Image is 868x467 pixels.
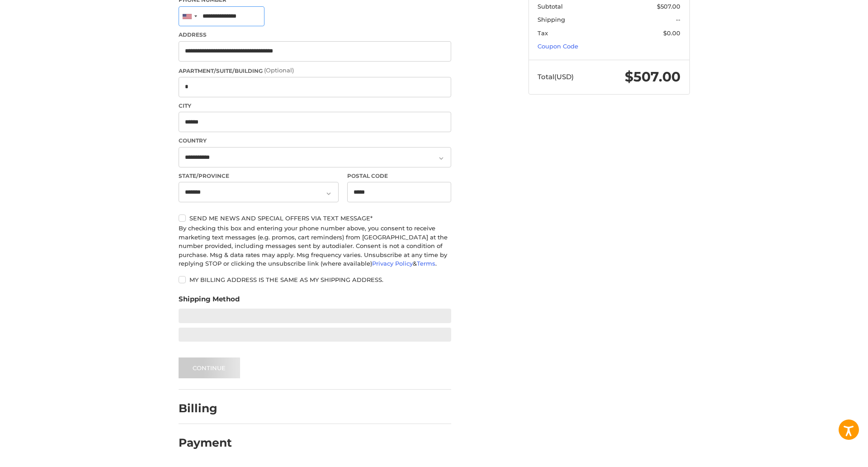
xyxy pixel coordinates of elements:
label: Apartment/Suite/Building [179,66,451,75]
a: Privacy Policy [372,260,413,267]
label: Postal Code [347,172,451,180]
label: City [179,102,451,110]
div: By checking this box and entering your phone number above, you consent to receive marketing text ... [179,224,451,268]
span: $0.00 [663,29,680,37]
span: Total (USD) [538,72,574,81]
label: My billing address is the same as my shipping address. [179,276,451,283]
label: Send me news and special offers via text message* [179,214,451,222]
span: Subtotal [538,3,563,10]
button: Continue [179,357,240,378]
span: -- [676,16,680,23]
span: $507.00 [625,68,680,85]
label: Country [179,137,451,145]
span: Tax [538,29,548,37]
a: Terms [417,260,435,267]
small: (Optional) [264,67,294,74]
label: State/Province [179,172,339,180]
h2: Payment [179,436,232,450]
label: Address [179,31,451,39]
h2: Billing [179,401,231,415]
span: $507.00 [657,3,680,10]
div: United States: +1 [179,7,200,26]
span: Shipping [538,16,565,23]
a: Coupon Code [538,43,578,50]
legend: Shipping Method [179,294,240,309]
